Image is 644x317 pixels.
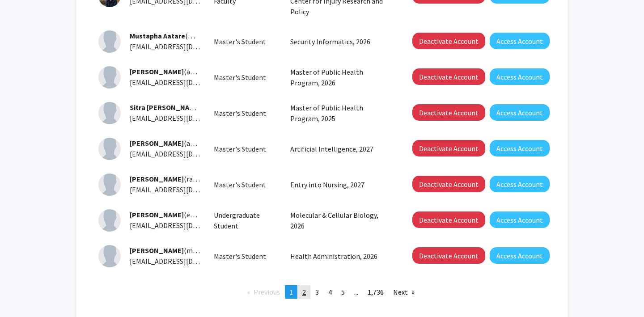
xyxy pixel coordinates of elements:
button: Access Account [490,104,550,121]
div: Master's Student [207,144,284,154]
div: Master's Student [207,72,284,83]
img: Profile Picture [98,30,121,53]
span: (rabano1) [130,174,214,183]
a: Next page [389,285,419,299]
button: Access Account [490,140,550,156]
button: Access Account [490,33,550,49]
span: [EMAIL_ADDRESS][DOMAIN_NAME] [130,114,239,123]
span: [EMAIL_ADDRESS][DOMAIN_NAME] [130,185,239,194]
p: Security Informatics, 2026 [290,36,392,47]
p: Artificial Intelligence, 2027 [290,144,392,154]
div: Undergraduate Student [207,210,284,231]
button: Deactivate Account [412,176,485,192]
img: Profile Picture [98,102,121,124]
p: Molecular & Cellular Biology, 2026 [290,210,392,231]
span: (maatare1) [130,31,220,40]
button: Access Account [490,211,550,228]
button: Deactivate Account [412,104,485,121]
span: Sitra [PERSON_NAME] [130,103,201,112]
div: Master's Student [207,179,284,190]
div: Master's Student [207,251,284,262]
span: [EMAIL_ADDRESS][DOMAIN_NAME] [130,78,239,87]
button: Deactivate Account [412,33,485,49]
span: Previous [254,287,280,296]
p: Entry into Nursing, 2027 [290,179,392,190]
span: (aabalma1) [130,139,219,148]
span: (aabaalk1) [130,67,216,76]
div: Master's Student [207,36,284,47]
span: [EMAIL_ADDRESS][DOMAIN_NAME] [130,42,239,51]
button: Access Account [490,68,550,85]
span: 5 [341,287,345,296]
span: Mustapha Aatare [130,31,185,40]
span: ... [354,287,358,296]
button: Access Account [490,247,550,264]
span: (mabbasi1) [130,246,219,255]
span: [EMAIL_ADDRESS][DOMAIN_NAME] [130,149,239,158]
span: 3 [315,287,319,296]
span: (eabatan1) [130,210,218,219]
div: Master's Student [207,108,284,118]
span: [PERSON_NAME] [130,210,184,219]
span: [PERSON_NAME] [130,174,184,183]
img: Profile Picture [98,66,121,89]
span: (sababul1) [130,103,233,112]
span: [PERSON_NAME] [130,139,184,148]
span: 1 [289,287,293,296]
span: 2 [302,287,306,296]
span: 1,736 [368,287,384,296]
button: Access Account [490,176,550,192]
span: [PERSON_NAME] [130,246,184,255]
span: 4 [328,287,332,296]
p: Master of Public Health Program, 2026 [290,67,392,88]
ul: Pagination [98,285,546,299]
span: [EMAIL_ADDRESS][DOMAIN_NAME] [130,257,239,266]
button: Deactivate Account [412,247,485,264]
img: Profile Picture [98,138,121,160]
img: Profile Picture [98,209,121,232]
p: Health Administration, 2026 [290,251,392,262]
button: Deactivate Account [412,140,485,156]
button: Deactivate Account [412,211,485,228]
button: Deactivate Account [412,68,485,85]
img: Profile Picture [98,245,121,267]
p: Master of Public Health Program, 2025 [290,102,392,124]
span: [PERSON_NAME] [130,67,184,76]
iframe: Chat [7,277,38,310]
img: Profile Picture [98,173,121,196]
span: [EMAIL_ADDRESS][DOMAIN_NAME] [130,221,239,230]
